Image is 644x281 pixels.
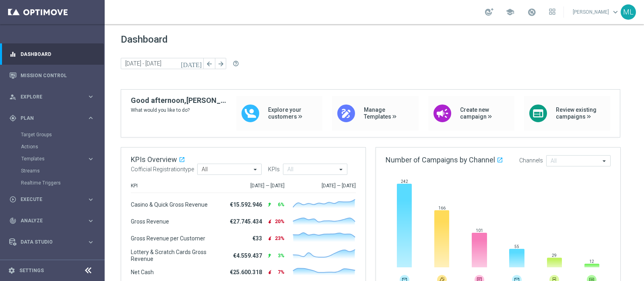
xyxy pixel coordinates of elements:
div: Templates [21,153,104,165]
span: Templates [21,156,79,161]
i: keyboard_arrow_right [87,238,95,246]
button: track_changes Analyze keyboard_arrow_right [9,217,95,224]
i: keyboard_arrow_right [87,217,95,225]
span: Data Studio [21,240,87,244]
i: keyboard_arrow_right [87,196,95,203]
div: Analyze [9,217,87,224]
div: Plan [9,115,87,122]
div: ML [621,4,636,20]
a: Optibot [21,253,84,274]
span: Plan [21,116,87,121]
button: Templates keyboard_arrow_right [21,156,95,162]
div: Data Studio [9,238,87,246]
button: Mission Control [9,72,95,79]
button: person_search Explore keyboard_arrow_right [9,94,95,100]
a: [PERSON_NAME]keyboard_arrow_down [572,6,621,18]
div: Actions [21,141,104,153]
span: keyboard_arrow_down [611,8,620,16]
i: equalizer [9,51,17,58]
span: school [506,8,514,16]
button: gps_fixed Plan keyboard_arrow_right [9,115,95,121]
i: keyboard_arrow_right [87,114,95,122]
button: Data Studio keyboard_arrow_right [9,239,95,245]
div: Execute [9,196,87,203]
button: equalizer Dashboard [9,51,95,57]
a: Settings [19,268,44,273]
i: gps_fixed [9,115,17,122]
button: play_circle_outline Execute keyboard_arrow_right [9,196,95,203]
i: keyboard_arrow_right [87,93,95,101]
a: Realtime Triggers [21,180,84,186]
a: Mission Control [21,65,95,86]
a: Actions [21,144,84,150]
div: Mission Control [9,65,95,86]
div: Explore [9,93,87,101]
i: play_circle_outline [9,196,17,203]
div: Target Groups [21,129,104,141]
a: Dashboard [21,43,95,65]
span: Analyze [21,218,87,223]
i: keyboard_arrow_right [87,155,95,163]
i: settings [8,267,15,274]
div: Optibot [9,253,95,274]
span: Explore [21,94,87,99]
div: Dashboard [9,43,95,65]
div: Streams [21,165,104,177]
i: track_changes [9,217,17,224]
i: person_search [9,93,17,101]
a: Target Groups [21,131,84,138]
span: Execute [21,197,87,202]
div: Realtime Triggers [21,177,104,189]
a: Streams [21,168,84,174]
div: Templates [21,156,87,161]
